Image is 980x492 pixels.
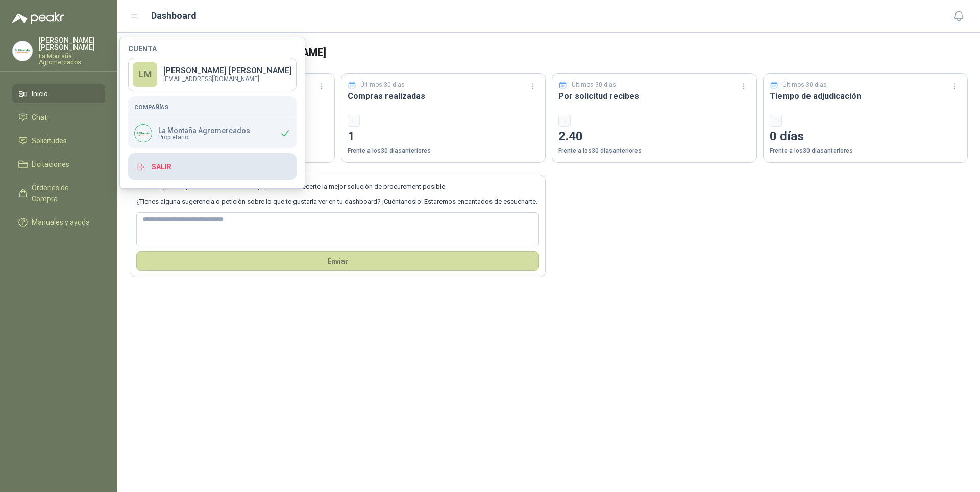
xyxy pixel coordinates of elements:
[158,134,250,140] span: Propietario
[770,146,962,156] p: Frente a los 30 días anteriores
[12,108,105,127] a: Chat
[13,41,32,61] img: Company Logo
[135,125,152,142] img: Company Logo
[770,115,782,127] div: -
[163,76,292,82] p: [EMAIL_ADDRESS][DOMAIN_NAME]
[32,112,47,123] span: Chat
[136,197,539,207] p: ¿Tienes alguna sugerencia o petición sobre lo que te gustaría ver en tu dashboard? ¡Cuéntanoslo! ...
[128,45,297,53] h4: Cuenta
[348,115,360,127] div: -
[136,251,539,271] button: Envíar
[128,58,297,91] a: LM[PERSON_NAME] [PERSON_NAME][EMAIL_ADDRESS][DOMAIN_NAME]
[146,45,968,61] h3: Bienvenido de nuevo [PERSON_NAME]
[32,135,67,146] span: Solicitudes
[32,217,90,228] span: Manuales y ayuda
[12,213,105,232] a: Manuales y ayuda
[558,146,750,156] p: Frente a los 30 días anteriores
[143,183,163,190] b: Peakr
[134,102,290,112] h5: Compañías
[360,80,405,90] p: Últimos 30 días
[39,53,105,65] p: La Montaña Agromercados
[558,90,750,102] h3: Por solicitud recibes
[151,9,197,23] h1: Dashboard
[12,12,64,24] img: Logo peakr
[136,182,539,192] p: En , nos importan tus necesidades y queremos ofrecerte la mejor solución de procurement posible.
[12,154,105,174] a: Licitaciones
[133,62,157,87] div: LM
[128,153,297,180] button: Salir
[128,118,297,148] div: Company LogoLa Montaña AgromercadosPropietario
[12,84,105,103] a: Inicio
[782,80,827,90] p: Últimos 30 días
[770,127,962,146] p: 0 días
[12,131,105,150] a: Solicitudes
[32,159,69,170] span: Licitaciones
[32,88,48,99] span: Inicio
[348,90,540,102] h3: Compras realizadas
[348,146,540,156] p: Frente a los 30 días anteriores
[32,182,95,204] span: Órdenes de Compra
[558,127,750,146] p: 2.40
[12,178,105,209] a: Órdenes de Compra
[770,90,962,102] h3: Tiempo de adjudicación
[163,67,292,75] p: [PERSON_NAME] [PERSON_NAME]
[158,127,250,134] p: La Montaña Agromercados
[558,115,571,127] div: -
[572,80,616,90] p: Últimos 30 días
[39,37,105,51] p: [PERSON_NAME] [PERSON_NAME]
[348,127,540,146] p: 1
